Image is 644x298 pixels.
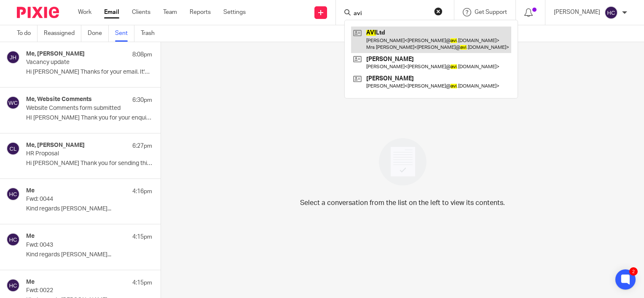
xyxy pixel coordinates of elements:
a: Settings [223,8,246,16]
p: Fwd: 0044 [26,196,127,203]
p: Website Comments form submitted [26,105,127,112]
img: svg%3E [6,142,20,155]
p: Vacancy update [26,59,127,66]
input: Search [353,10,429,18]
h4: Me [26,233,35,240]
img: svg%3E [6,233,20,246]
span: Get Support [475,9,507,15]
p: Fwd: 0043 [26,242,127,249]
p: 4:16pm [132,187,152,196]
a: Trash [141,25,161,42]
p: 8:08pm [132,51,152,59]
p: 4:15pm [132,279,152,287]
a: Reassigned [44,25,81,42]
h4: Me [26,279,35,286]
p: Select a conversation from the list on the left to view its contents. [300,198,505,208]
img: svg%3E [6,96,20,109]
p: Hi [PERSON_NAME] Thank you for sending this all over.... [26,160,152,167]
a: Team [163,8,177,16]
p: [PERSON_NAME] [554,8,600,16]
a: Sent [115,25,134,42]
p: Kind regards [PERSON_NAME]... [26,205,152,213]
p: 6:30pm [132,96,152,104]
a: Email [104,8,119,16]
a: To do [17,25,38,42]
img: svg%3E [604,6,618,19]
p: 4:15pm [132,233,152,241]
p: HI [PERSON_NAME] Thank you for your enquiry. I am... [26,114,152,122]
h4: Me, [PERSON_NAME] [26,142,85,149]
img: Pixie [17,7,59,18]
h4: Me, [PERSON_NAME] [26,51,85,58]
a: Done [88,25,109,42]
div: 2 [629,267,638,276]
img: svg%3E [6,279,20,292]
img: svg%3E [6,187,20,201]
p: Hi [PERSON_NAME] Thanks for your email. It's been a... [26,69,152,76]
h4: Me [26,187,35,194]
p: Fwd: 0022 [26,287,127,294]
a: Work [78,8,91,16]
p: Kind regards [PERSON_NAME]... [26,251,152,258]
p: 6:27pm [132,142,152,150]
img: image [373,133,432,191]
img: svg%3E [6,51,20,64]
p: HR Proposal [26,150,127,157]
button: Clear [434,7,443,16]
h4: Me, Website Comments [26,96,92,103]
a: Reports [190,8,211,16]
a: Clients [132,8,150,16]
